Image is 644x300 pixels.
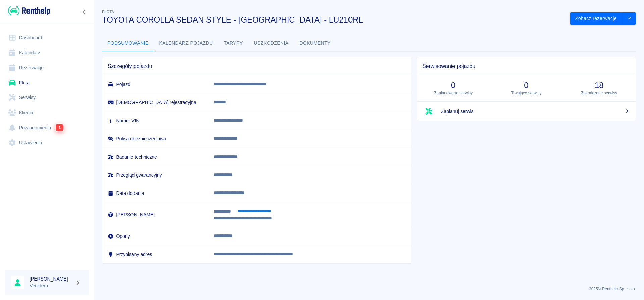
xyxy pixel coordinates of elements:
[249,35,294,51] button: Uszkodzenia
[79,8,89,16] button: Zwiń nawigację
[495,90,557,96] p: Trwające serwisy
[108,154,203,160] h6: Badanie techniczne
[5,105,89,120] a: Klienci
[490,75,562,101] a: 0Trwające serwisy
[108,135,203,142] h6: Polisa ubezpieczeniowa
[102,10,114,14] span: Flota
[102,286,636,292] p: 2025 © Renthelp Sp. z o.o.
[218,35,249,51] button: Taryfy
[417,75,490,101] a: 0Zaplanowane serwisy
[563,75,636,101] a: 18Zakończone serwisy
[5,5,50,16] a: Renthelp logo
[5,120,89,135] a: Powiadomienia1
[108,251,203,258] h6: Przypisany adres
[5,60,89,75] a: Rezerwacje
[495,81,557,90] h3: 0
[5,75,89,90] a: Flota
[102,15,565,25] h3: TOYOTA COROLLA SEDAN STYLE - [GEOGRAPHIC_DATA] - LU210RL
[441,108,630,115] span: Zaplanuj serwis
[108,99,203,106] h6: [DEMOGRAPHIC_DATA] rejestracyjna
[108,172,203,178] h6: Przegląd gwarancyjny
[108,211,203,218] h6: [PERSON_NAME]
[154,35,218,51] button: Kalendarz pojazdu
[56,124,63,131] span: 1
[570,12,623,25] button: Zobacz rezerwacje
[422,63,630,70] span: Serwisowanie pojazdu
[108,233,203,240] h6: Opony
[5,45,89,60] a: Kalendarz
[108,117,203,124] h6: Numer VIN
[102,35,154,51] button: Podsumowanie
[568,81,630,90] h3: 18
[294,35,336,51] button: Dokumenty
[5,90,89,105] a: Serwisy
[30,282,72,289] p: Venidero
[623,12,636,25] button: drop-down
[8,5,50,16] img: Renthelp logo
[417,102,636,121] a: Zaplanuj serwis
[422,81,484,90] h3: 0
[422,90,484,96] p: Zaplanowane serwisy
[108,190,203,197] h6: Data dodania
[30,275,72,282] h6: [PERSON_NAME]
[5,135,89,151] a: Ustawienia
[568,90,630,96] p: Zakończone serwisy
[108,63,406,70] span: Szczegóły pojazdu
[5,30,89,45] a: Dashboard
[108,81,203,88] h6: Pojazd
